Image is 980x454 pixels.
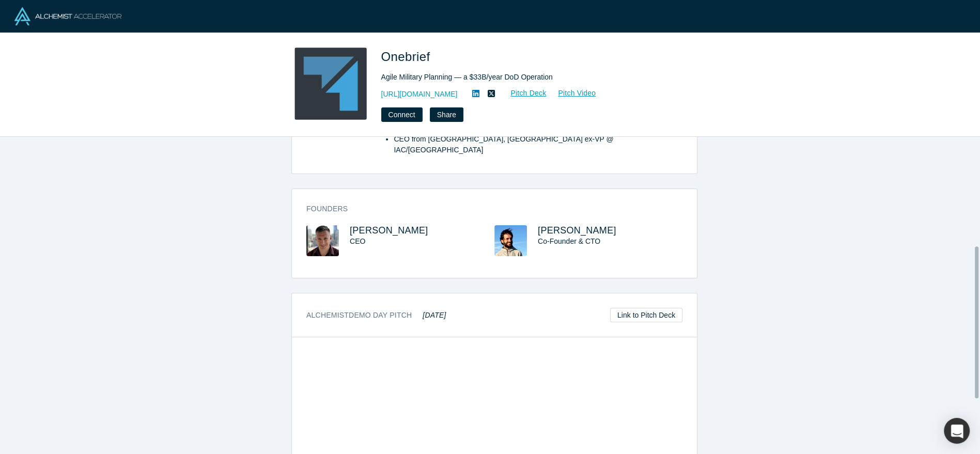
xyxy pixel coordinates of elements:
[306,225,339,256] img: Grant Demaree's Profile Image
[381,72,671,83] div: Agile Military Planning — a $33B/year DoD Operation
[381,89,458,100] a: [URL][DOMAIN_NAME]
[381,50,434,64] span: Onebrief
[610,308,682,322] a: Link to Pitch Deck
[306,112,386,166] dt: Highlights
[394,134,682,155] li: CEO from [GEOGRAPHIC_DATA], [GEOGRAPHIC_DATA] ex-VP @ IAC/[GEOGRAPHIC_DATA]
[538,225,616,236] a: [PERSON_NAME]
[423,311,446,319] em: [DATE]
[538,237,600,245] span: Co-Founder & CTO
[499,87,547,99] a: Pitch Deck
[350,225,428,236] a: [PERSON_NAME]
[350,237,365,245] span: CEO
[547,87,596,99] a: Pitch Video
[306,203,668,214] h3: Founders
[381,107,423,122] button: Connect
[14,7,121,25] img: Alchemist Logo
[430,107,463,122] button: Share
[494,225,527,256] img: Rafa Pereira's Profile Image
[306,310,446,321] h3: Alchemist Demo Day Pitch
[294,48,367,120] img: Onebrief's Logo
